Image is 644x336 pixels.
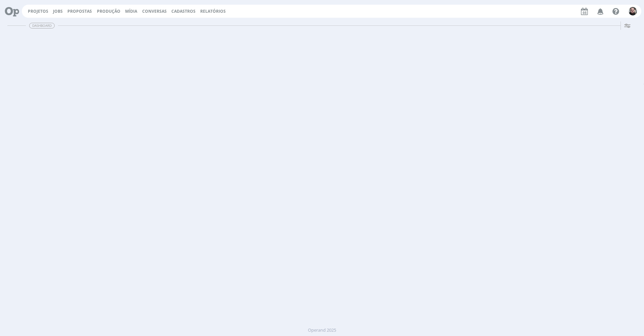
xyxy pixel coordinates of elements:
[171,8,196,14] span: Cadastros
[65,9,94,14] button: Propostas
[169,9,198,14] button: Cadastros
[29,23,55,28] span: Dashboard
[26,9,50,14] button: Projetos
[53,8,63,14] a: Jobs
[125,8,137,14] a: Mídia
[629,7,637,15] img: G
[28,8,48,14] a: Projetos
[200,8,226,14] a: Relatórios
[198,9,228,14] button: Relatórios
[51,9,65,14] button: Jobs
[95,9,122,14] button: Produção
[628,5,637,17] button: G
[140,9,169,14] button: Conversas
[67,8,92,14] span: Propostas
[142,8,167,14] a: Conversas
[123,9,139,14] button: Mídia
[97,8,120,14] a: Produção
